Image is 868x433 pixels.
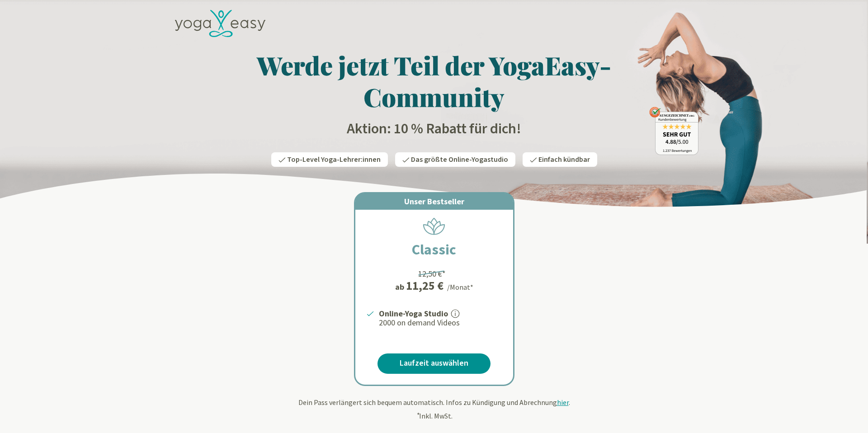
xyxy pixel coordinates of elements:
[395,281,406,293] span: ab
[379,317,502,328] p: 2000 on demand Videos
[379,308,448,319] strong: Online-Yoga Studio
[557,398,569,407] span: hier
[538,155,590,165] span: Einfach kündbar
[447,282,473,292] div: /Monat*
[649,107,698,155] img: ausgezeichnet_badge.png
[170,397,698,421] div: Dein Pass verlängert sich bequem automatisch. Infos zu Kündigung und Abrechnung . Inkl. MwSt.
[377,353,491,374] a: Laufzeit auswählen
[170,49,698,113] h1: Werde jetzt Teil der YogaEasy-Community
[390,239,478,260] h2: Classic
[170,120,698,138] h2: Aktion: 10 % Rabatt für dich!
[411,155,508,165] span: Das größte Online-Yogastudio
[418,268,446,280] div: 12,50 €*
[287,155,381,165] span: Top-Level Yoga-Lehrer:innen
[406,280,443,292] div: 11,25 €
[404,196,464,207] span: Unser Bestseller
